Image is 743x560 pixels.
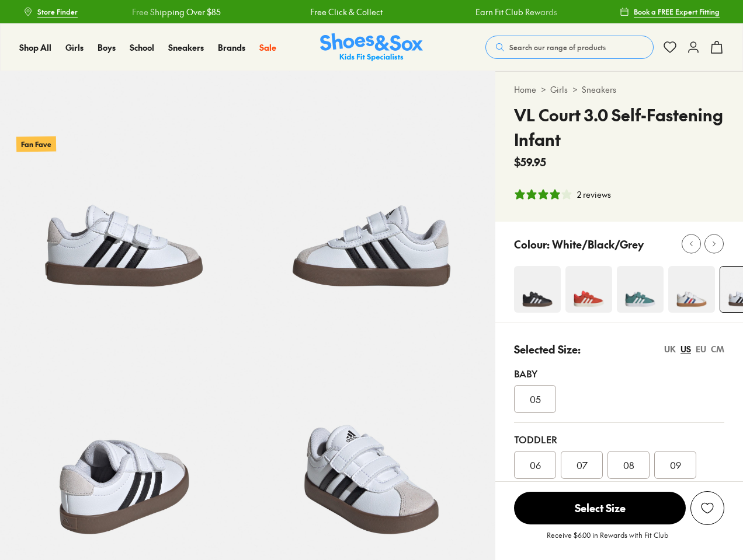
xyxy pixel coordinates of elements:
a: Sneakers [168,41,204,54]
span: 08 [623,458,634,472]
img: 4-524344_1 [565,266,612,313]
a: Brands [218,41,245,54]
span: Girls [65,41,84,53]
a: Shoes & Sox [320,33,423,62]
span: Sale [259,41,276,53]
span: Book a FREE Expert Fitting [634,6,720,17]
p: White/Black/Grey [552,236,644,252]
span: 06 [530,458,541,472]
p: Fan Fave [16,136,56,152]
span: Select Size [514,492,686,524]
img: 4-524350_1 [668,266,715,313]
div: UK [664,343,676,355]
a: Sneakers [582,83,616,96]
div: US [680,343,691,355]
span: 05 [530,392,541,406]
button: Search our range of products [485,36,654,59]
a: Sale [259,41,276,54]
div: CM [711,343,724,355]
div: Toddler [514,432,724,446]
span: 07 [577,458,588,472]
span: Shop All [19,41,51,53]
p: Selected Size: [514,341,581,357]
a: Shop All [19,41,51,54]
a: Book a FREE Expert Fitting [620,1,720,22]
a: Free Click & Collect [289,6,362,18]
div: EU [696,343,706,355]
a: Boys [98,41,116,54]
span: Search our range of products [509,42,606,52]
a: Girls [65,41,84,54]
a: School [130,41,154,54]
button: 4 stars, 2 ratings [514,188,611,201]
span: $59.95 [514,154,546,170]
span: 09 [670,458,681,472]
a: Store Finder [23,1,78,22]
a: Earn Fit Club Rewards [454,6,536,18]
p: Colour: [514,236,550,252]
button: Select Size [514,491,686,525]
img: 4-548220_1 [617,266,664,313]
span: Sneakers [168,41,204,53]
img: SNS_Logo_Responsive.svg [320,33,423,62]
div: 2 reviews [577,188,611,201]
span: Brands [218,41,245,53]
img: 4-548031_1 [514,266,561,313]
button: Add to Wishlist [690,491,724,525]
a: Girls [550,83,568,96]
h4: VL Court 3.0 Self-Fastening Infant [514,103,724,152]
p: Receive $6.00 in Rewards with Fit Club [547,530,668,551]
div: Baby [514,366,724,380]
div: > > [514,83,724,96]
a: Free Shipping Over $85 [111,6,200,18]
a: Home [514,83,536,96]
span: School [130,41,154,53]
img: 5-498574_1 [248,71,495,318]
span: Store Finder [37,6,78,17]
span: Boys [98,41,116,53]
